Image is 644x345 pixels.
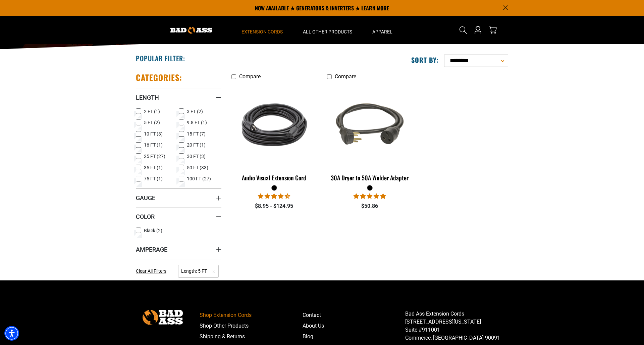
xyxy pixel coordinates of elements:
span: 10 FT (3) [144,132,163,136]
div: Accessibility Menu [4,326,19,341]
a: Shop Other Products [200,321,303,331]
span: 5.00 stars [354,193,386,199]
a: Clear All Filters [136,268,169,275]
a: black Audio Visual Extension Cord [231,83,317,185]
span: Clear All Filters [136,268,166,274]
div: $8.95 - $124.95 [231,202,317,210]
img: Bad Ass Extension Cords [143,310,183,325]
span: Apparel [372,29,392,35]
summary: Amperage [136,240,221,259]
span: All Other Products [303,29,352,35]
span: 100 FT (27) [187,176,211,181]
span: Compare [335,73,356,80]
span: 16 FT (1) [144,143,163,147]
a: cart [487,26,498,34]
span: Black (2) [144,228,162,233]
div: 30A Dryer to 50A Welder Adapter [327,175,413,181]
label: Sort by: [411,56,439,64]
summary: Color [136,207,221,226]
span: 30 FT (3) [187,154,206,159]
a: black 30A Dryer to 50A Welder Adapter [327,83,413,185]
summary: Gauge [136,188,221,207]
img: black [232,86,317,163]
span: Extension Cords [241,29,283,35]
a: Contact [303,310,406,321]
span: 20 FT (1) [187,143,206,147]
summary: Search [458,25,469,35]
p: Bad Ass Extension Cords [STREET_ADDRESS][US_STATE] Suite #911001 Commerce, [GEOGRAPHIC_DATA] 90091 [405,310,508,342]
h2: Categories: [136,72,182,83]
span: 15 FT (7) [187,132,206,136]
span: Amperage [136,246,167,253]
span: 9.8 FT (1) [187,120,207,125]
summary: Length [136,88,221,107]
a: Blog [303,331,406,342]
span: Color [136,213,155,221]
span: 35 FT (1) [144,165,163,170]
a: About Us [303,321,406,331]
summary: Extension Cords [231,16,293,44]
a: Open this option [473,16,483,44]
div: $50.86 [327,202,413,210]
span: Compare [239,73,261,80]
a: Length: 5 FT [178,268,219,274]
a: Shipping & Returns [200,331,303,342]
span: 3 FT (2) [187,109,203,114]
span: 5 FT (2) [144,120,160,125]
span: 25 FT (27) [144,154,165,159]
span: Length [136,94,159,101]
summary: Apparel [362,16,402,44]
span: 50 FT (33) [187,165,208,170]
span: Length: 5 FT [178,265,219,278]
img: Bad Ass Extension Cords [170,27,212,34]
span: 2 FT (1) [144,109,160,114]
span: 75 FT (1) [144,176,163,181]
h2: Popular Filter: [136,54,185,63]
a: Shop Extension Cords [200,310,303,321]
div: Audio Visual Extension Cord [231,175,317,181]
span: 4.73 stars [258,193,290,199]
span: Gauge [136,194,155,202]
img: black [327,86,412,163]
summary: All Other Products [293,16,362,44]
